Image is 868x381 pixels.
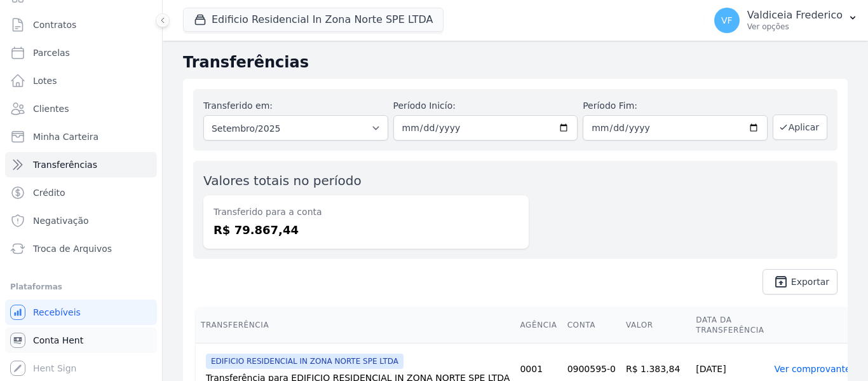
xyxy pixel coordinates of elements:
span: Lotes [33,74,57,87]
span: Parcelas [33,46,70,59]
a: Minha Carteira [5,124,157,149]
i: unarchive [773,274,789,289]
a: Lotes [5,68,157,94]
span: EDIFICIO RESIDENCIAL IN ZONA NORTE SPE LTDA [206,354,403,369]
a: Crédito [5,180,157,205]
div: Plataformas [10,279,152,294]
a: Clientes [5,96,157,121]
p: Valdiceia Frederico [747,9,843,22]
a: Recebíveis [5,300,157,325]
a: Negativação [5,208,157,233]
th: Valor [621,307,691,343]
span: Troca de Arquivos [33,242,112,255]
button: VF Valdiceia Frederico Ver opções [704,3,868,38]
span: Recebíveis [33,306,81,319]
th: Data da Transferência [691,307,769,343]
dt: Transferido para a conta [214,205,519,219]
label: Período Fim: [583,99,768,113]
a: Conta Hent [5,328,157,353]
button: Edificio Residencial In Zona Norte SPE LTDA [183,8,444,32]
span: Conta Hent [33,334,83,347]
h2: Transferências [183,51,848,74]
label: Valores totais no período [203,173,362,188]
label: Período Inicío: [393,99,578,113]
a: Troca de Arquivos [5,236,157,261]
span: Crédito [33,186,65,199]
a: Parcelas [5,40,157,66]
label: Transferido em: [203,100,273,111]
span: Negativação [33,214,89,227]
span: Transferências [33,158,97,171]
span: Exportar [791,278,829,286]
p: Ver opções [747,22,843,32]
span: Clientes [33,102,69,115]
a: Ver comprovante [775,364,851,374]
a: Transferências [5,152,157,177]
span: Contratos [33,18,76,31]
a: Contratos [5,12,157,38]
button: Aplicar [773,114,827,140]
th: Agência [515,307,562,343]
span: Minha Carteira [33,130,98,143]
span: VF [721,16,733,25]
a: unarchive Exportar [763,269,837,294]
th: Transferência [196,307,515,343]
th: Conta [562,307,621,343]
dd: R$ 79.867,44 [214,221,519,239]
